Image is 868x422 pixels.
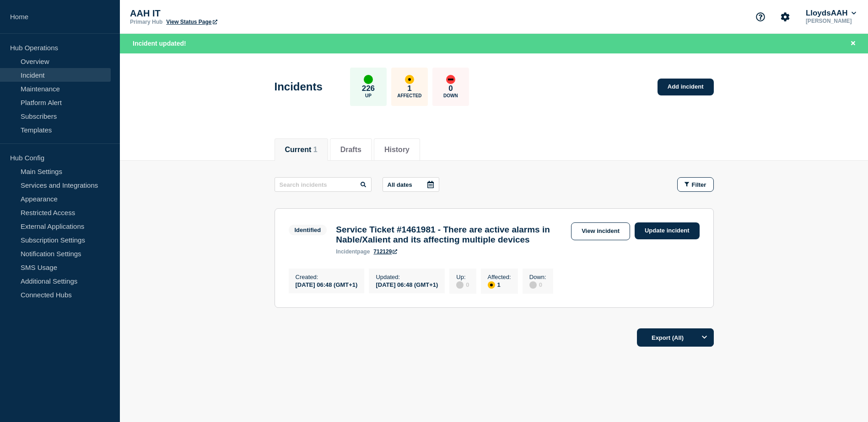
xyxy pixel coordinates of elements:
p: Created : [296,274,358,280]
div: 0 [529,280,546,289]
div: 1 [488,280,511,289]
div: [DATE] 06:48 (GMT+1) [376,280,438,288]
p: Up [365,93,372,98]
p: 226 [362,84,375,93]
span: Identified [289,225,327,235]
p: 1 [407,84,411,93]
button: Current 1 [285,146,318,154]
p: Primary Hub [130,19,162,25]
a: Update incident [635,222,700,239]
button: All dates [383,177,439,192]
h3: Service Ticket #1461981 - There are active alarms in Nable/Xalient and its affecting multiple dev... [336,225,566,245]
button: Options [695,328,714,347]
span: Incident updated! [133,40,186,47]
p: Down : [529,274,546,280]
span: incident [336,248,357,255]
div: affected [488,281,495,289]
a: Add incident [658,79,714,95]
a: 712129 [373,248,397,255]
button: Filter [677,177,714,192]
button: LloydsAAH [804,9,858,18]
a: View Status Page [166,19,217,25]
h1: Incidents [275,80,323,93]
a: View incident [571,222,630,240]
p: 0 [448,84,453,93]
div: affected [405,75,414,84]
div: [DATE] 06:48 (GMT+1) [296,280,358,288]
button: Drafts [340,146,361,154]
button: History [384,146,410,154]
button: Close banner [847,38,859,49]
div: 0 [456,280,469,289]
p: page [336,248,370,255]
div: down [446,75,455,84]
p: Down [443,93,458,98]
p: Affected : [488,274,511,280]
div: disabled [456,281,464,289]
p: AAH IT [130,8,313,19]
div: disabled [529,281,537,289]
span: Filter [692,181,706,188]
p: Affected [397,93,421,98]
button: Account settings [776,7,795,26]
button: Support [751,7,770,26]
input: Search incidents [275,177,372,192]
p: [PERSON_NAME] [804,18,858,24]
div: up [364,75,373,84]
p: Up : [456,274,469,280]
span: 1 [313,146,318,153]
p: Updated : [376,274,438,280]
button: Export (All) [637,328,714,347]
p: All dates [388,181,412,188]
